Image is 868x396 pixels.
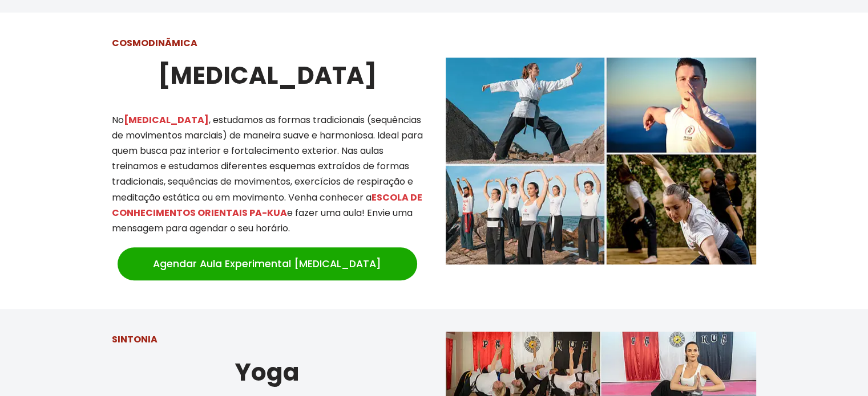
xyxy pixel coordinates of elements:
[158,59,377,92] strong: [MEDICAL_DATA]
[235,356,300,389] strong: Yoga
[124,113,209,126] mark: [MEDICAL_DATA]
[112,36,197,50] strong: COSMODINÃMICA
[112,333,158,346] strong: SINTONIA
[118,247,417,280] a: Agendar Aula Experimental [MEDICAL_DATA]
[112,191,422,219] mark: ESCOLA DE CONHECIMENTOS ORIENTAIS PA-KUA
[112,112,423,236] p: No , estudamos as formas tradicionais (sequências de movimentos marciais) de maneira suave e harm...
